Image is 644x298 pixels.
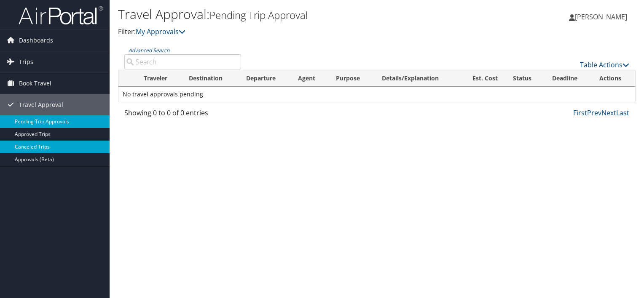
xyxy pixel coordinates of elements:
[580,60,629,69] a: Table Actions
[587,108,601,117] a: Prev
[19,73,51,94] span: Book Travel
[575,12,627,21] span: [PERSON_NAME]
[545,70,592,87] th: Deadline: activate to sort column descending
[328,70,374,87] th: Purpose
[124,54,241,69] input: Advanced Search
[569,4,636,29] a: [PERSON_NAME]
[136,27,185,36] a: My Approvals
[239,70,291,87] th: Departure: activate to sort column ascending
[458,70,505,87] th: Est. Cost: activate to sort column ascending
[118,27,463,37] p: Filter:
[19,51,33,72] span: Trips
[129,47,169,54] a: Advanced Search
[601,108,616,117] a: Next
[374,70,458,87] th: Details/Explanation
[19,5,103,25] img: airportal-logo.png
[124,108,241,122] div: Showing 0 to 0 of 0 entries
[592,70,635,87] th: Actions
[19,30,53,51] span: Dashboards
[505,70,545,87] th: Status: activate to sort column ascending
[573,108,587,117] a: First
[118,87,635,102] td: No travel approvals pending
[19,94,63,115] span: Travel Approval
[181,70,238,87] th: Destination: activate to sort column ascending
[136,70,181,87] th: Traveler: activate to sort column ascending
[616,108,629,117] a: Last
[290,70,328,87] th: Agent
[118,5,463,23] h1: Travel Approval:
[209,8,308,22] small: Pending Trip Approval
